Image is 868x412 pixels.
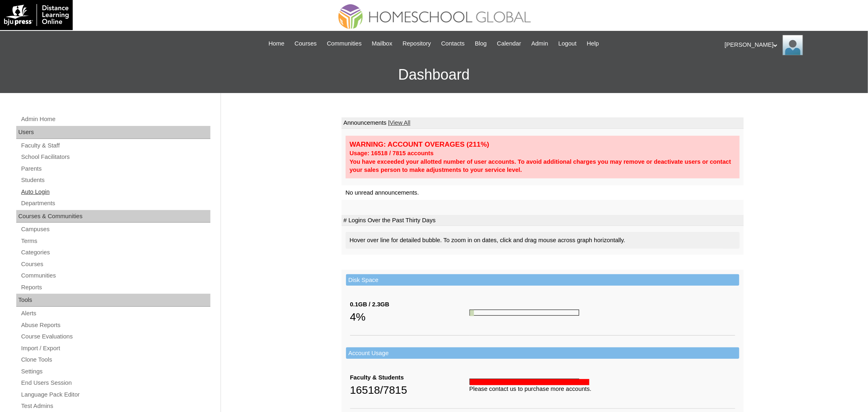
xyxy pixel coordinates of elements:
[368,39,397,48] a: Mailbox
[725,35,860,55] div: [PERSON_NAME]
[342,215,744,226] td: # Logins Over the Past Thirty Days
[20,164,210,174] a: Parents
[20,247,210,258] a: Categories
[554,39,581,48] a: Logout
[20,198,210,208] a: Departments
[20,320,210,330] a: Abuse Reports
[437,39,469,48] a: Contacts
[16,210,210,223] div: Courses & Communities
[350,300,470,309] div: 0.1GB / 2.3GB
[264,39,288,48] a: Home
[372,39,393,48] span: Mailbox
[350,309,470,325] div: 4%
[323,39,366,48] a: Communities
[294,39,317,48] span: Courses
[346,274,739,286] td: Disk Space
[20,152,210,162] a: School Facilitators
[587,39,599,48] span: Help
[346,347,739,359] td: Account Usage
[493,39,525,48] a: Calendar
[497,39,521,48] span: Calendar
[350,158,736,174] div: You have exceeded your allotted number of user accounts. To avoid additional charges you may remo...
[20,332,210,342] a: Course Evaluations
[342,185,744,200] td: No unread announcements.
[471,39,491,48] a: Blog
[350,373,470,382] div: Faculty & Students
[20,401,210,411] a: Test Admins
[527,39,552,48] a: Admin
[290,39,321,48] a: Courses
[20,224,210,234] a: Campuses
[531,39,548,48] span: Admin
[4,56,864,93] h3: Dashboard
[350,382,470,398] div: 16518/7815
[20,187,210,197] a: Auto Login
[583,39,603,48] a: Help
[20,236,210,246] a: Terms
[20,390,210,400] a: Language Pack Editor
[346,232,740,249] div: Hover over line for detailed bubble. To zoom in on dates, click and drag mouse across graph horiz...
[268,39,284,48] span: Home
[20,141,210,151] a: Faculty & Staff
[20,343,210,353] a: Import / Export
[20,308,210,319] a: Alerts
[403,39,431,48] span: Repository
[20,259,210,269] a: Courses
[783,35,803,55] img: Ariane Ebuen
[390,119,410,126] a: View All
[20,175,210,185] a: Students
[558,39,577,48] span: Logout
[342,117,744,129] td: Announcements |
[20,114,210,124] a: Admin Home
[470,385,735,393] div: Please contact us to purchase more accounts.
[475,39,487,48] span: Blog
[20,282,210,293] a: Reports
[20,271,210,281] a: Communities
[327,39,362,48] span: Communities
[350,140,736,149] div: WARNING: ACCOUNT OVERAGES (211%)
[350,150,434,156] strong: Usage: 16518 / 7815 accounts
[20,378,210,388] a: End Users Session
[16,294,210,307] div: Tools
[16,126,210,139] div: Users
[441,39,465,48] span: Contacts
[4,4,69,26] img: logo-white.png
[398,39,435,48] a: Repository
[20,355,210,365] a: Clone Tools
[20,366,210,377] a: Settings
